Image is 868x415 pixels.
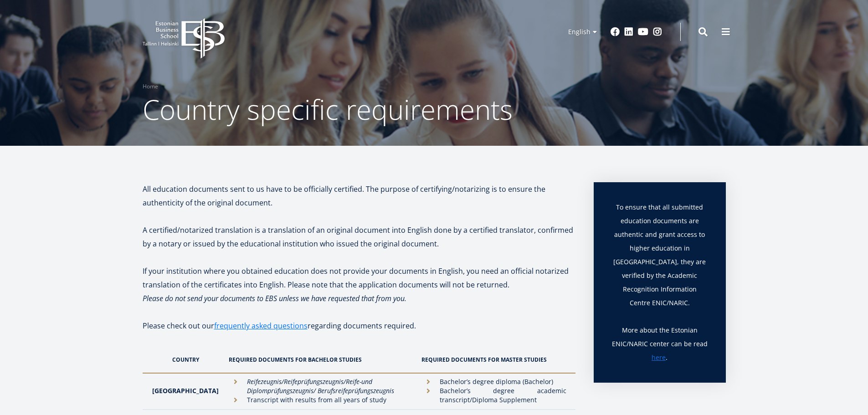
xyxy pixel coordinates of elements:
th: Country [143,346,224,373]
a: here [652,351,666,364]
a: Instagram [653,27,662,36]
p: If your institution where you obtained education does not provide your documents in English, you ... [143,264,575,292]
strong: [GEOGRAPHIC_DATA] [152,386,219,395]
li: Bachelor’s degree academic transcript/Diploma Supplement [421,386,566,405]
li: Transcript with results from all years of study [229,395,413,405]
a: Youtube [638,27,648,36]
em: und Diplomprüfungszeugnis/ Berufsreifeprüfungszeugnis [247,377,394,395]
a: frequently asked questions [214,319,308,333]
p: More about the Estonian ENIC/NARIC center can be read . [612,323,708,364]
p: To ensure that all submitted education documents are authentic and grant access to higher educati... [612,200,708,323]
th: Required documents for Bachelor studies [224,346,417,373]
a: Home [143,82,158,91]
span: Country specific requirements [143,91,513,128]
li: Bachelor’s degree diploma (Bachelor) [421,377,566,386]
a: Facebook [611,27,620,36]
th: Required documents for Master studies [417,346,575,373]
p: A certified/notarized translation is a translation of an original document into English done by a... [143,223,575,251]
em: Please do not send your documents to EBS unless we have requested that from you. [143,293,406,303]
a: Linkedin [624,27,633,36]
em: Reifezeugnis/Reifeprüfungszeugnis/Reife- [247,377,361,386]
p: All education documents sent to us have to be officially certified. The purpose of certifying/not... [143,182,575,210]
p: Please check out our regarding documents required. [143,319,575,346]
